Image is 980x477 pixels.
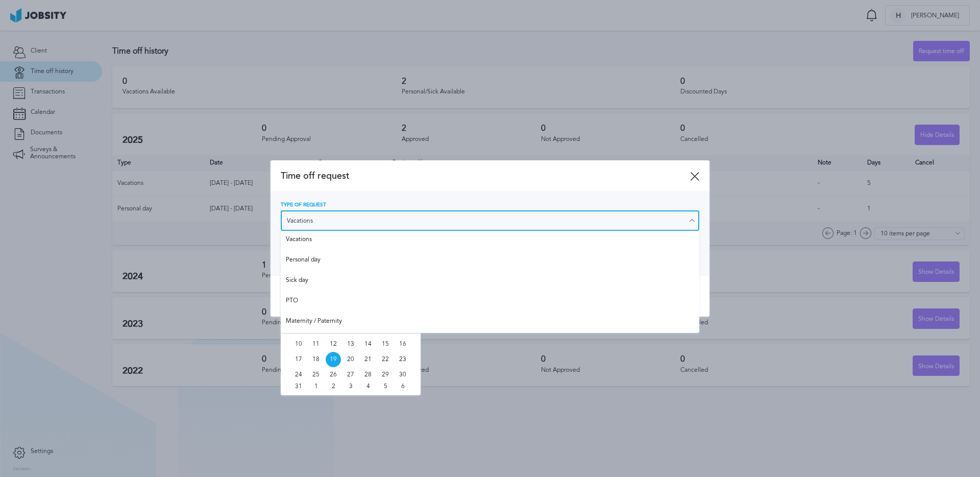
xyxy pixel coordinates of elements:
[281,171,690,181] span: Time off request
[286,256,694,267] span: Personal day
[326,383,341,390] span: Tue Sep 02 2025
[308,337,324,352] span: Mon Aug 11 2025
[281,202,326,208] span: Type of Request
[378,383,393,390] span: Fri Sep 05 2025
[286,277,694,287] span: Sick day
[326,367,341,383] span: Tue Aug 26 2025
[291,383,306,390] span: Sun Aug 31 2025
[286,297,694,307] span: PTO
[395,352,410,367] span: Sat Aug 23 2025
[343,367,358,383] span: Wed Aug 27 2025
[308,383,324,390] span: Mon Sep 01 2025
[378,367,393,383] span: Fri Aug 29 2025
[291,337,306,352] span: Sun Aug 10 2025
[343,383,358,390] span: Wed Sep 03 2025
[308,367,324,383] span: Mon Aug 25 2025
[395,337,410,352] span: Sat Aug 16 2025
[308,352,324,367] span: Mon Aug 18 2025
[343,352,358,367] span: Wed Aug 20 2025
[343,337,358,352] span: Wed Aug 13 2025
[291,367,306,383] span: Sun Aug 24 2025
[286,236,694,246] span: Vacations
[378,352,393,367] span: Fri Aug 22 2025
[360,352,376,367] span: Thu Aug 21 2025
[395,367,410,383] span: Sat Aug 30 2025
[286,318,694,328] span: Maternity / Paternity
[291,352,306,367] span: Sun Aug 17 2025
[326,352,341,367] span: Tue Aug 19 2025
[395,383,410,390] span: Sat Sep 06 2025
[360,383,376,390] span: Thu Sep 04 2025
[378,337,393,352] span: Fri Aug 15 2025
[326,337,341,352] span: Tue Aug 12 2025
[360,337,376,352] span: Thu Aug 14 2025
[360,367,376,383] span: Thu Aug 28 2025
